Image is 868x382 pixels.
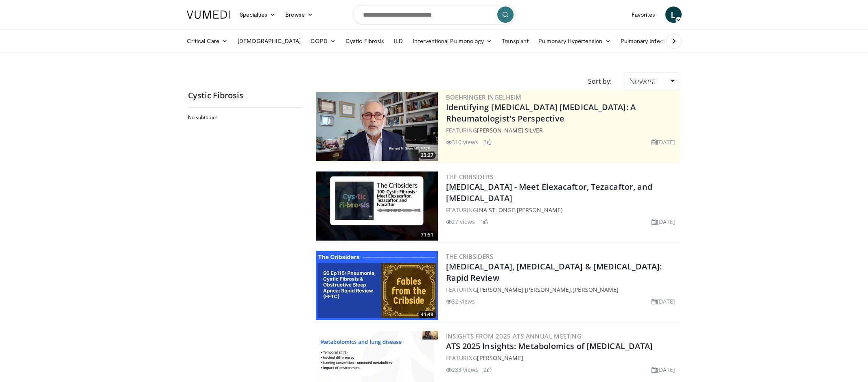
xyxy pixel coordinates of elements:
[477,126,543,134] a: [PERSON_NAME] Silver
[483,365,492,374] li: 2
[446,93,522,101] a: Boehringer Ingelheim
[316,92,438,161] a: 23:27
[665,7,682,23] a: L
[582,72,618,90] div: Sort by:
[629,76,656,87] span: Newest
[483,138,492,146] li: 3
[233,33,306,49] a: [DEMOGRAPHIC_DATA]
[418,231,436,239] span: 71:51
[353,5,516,24] input: Search topics, interventions
[306,33,341,49] a: COPD
[446,126,679,135] div: FEATURING
[280,7,318,23] a: Browse
[480,217,488,226] li: 1
[446,354,679,362] div: FEATURING
[316,92,438,161] img: dcc7dc38-d620-4042-88f3-56bf6082e623.png.300x170_q85_crop-smart_upscale.png
[446,365,479,374] li: 233 views
[316,251,438,320] a: 41:49
[624,72,680,90] a: Newest
[316,171,438,241] img: b70a3f39-4b52-4eaa-b21b-60f6091b501e.300x170_q85_crop-smart_upscale.jpg
[497,33,533,49] a: Transplant
[341,33,389,49] a: Cystic Fibrosis
[187,11,230,19] img: VuMedi Logo
[316,171,438,241] a: 71:51
[446,206,679,214] div: FEATURING ,
[408,33,497,49] a: Interventional Pulmonology
[418,152,436,159] span: 23:27
[477,206,515,214] a: Ina St. Onge
[533,33,616,49] a: Pulmonary Hypertension
[446,285,679,294] div: FEATURING , ,
[182,33,233,49] a: Critical Care
[525,286,571,293] a: [PERSON_NAME]
[188,90,302,101] h2: Cystic Fibrosis
[446,261,662,283] a: [MEDICAL_DATA], [MEDICAL_DATA] & [MEDICAL_DATA]: Rapid Review
[446,297,475,306] li: 32 views
[446,252,494,260] a: The Cribsiders
[627,7,660,23] a: Favorites
[446,102,636,124] a: Identifying [MEDICAL_DATA] [MEDICAL_DATA]: A Rheumatologist's Perspective
[446,341,653,352] a: ATS 2025 Insights: Metabolomics of [MEDICAL_DATA]
[446,173,494,181] a: The Cribsiders
[652,138,676,146] li: [DATE]
[235,7,281,23] a: Specialties
[652,217,676,226] li: [DATE]
[446,332,582,340] a: Insights from 2025 ATS Annual Meeting
[573,286,619,293] a: [PERSON_NAME]
[616,33,686,49] a: Pulmonary Infection
[188,114,300,121] h2: No subtopics
[477,354,523,362] a: [PERSON_NAME]
[446,181,653,204] a: [MEDICAL_DATA] - Meet Elexacaftor, Tezacaftor, and [MEDICAL_DATA]
[418,311,436,318] span: 41:49
[446,138,479,146] li: 310 views
[652,365,676,374] li: [DATE]
[477,286,523,293] a: [PERSON_NAME]
[446,217,475,226] li: 27 views
[389,33,408,49] a: ILD
[316,251,438,320] img: 5e6f58a6-87fb-4d90-b08f-b9ad5f5957ae.300x170_q85_crop-smart_upscale.jpg
[652,297,676,306] li: [DATE]
[517,206,563,214] a: [PERSON_NAME]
